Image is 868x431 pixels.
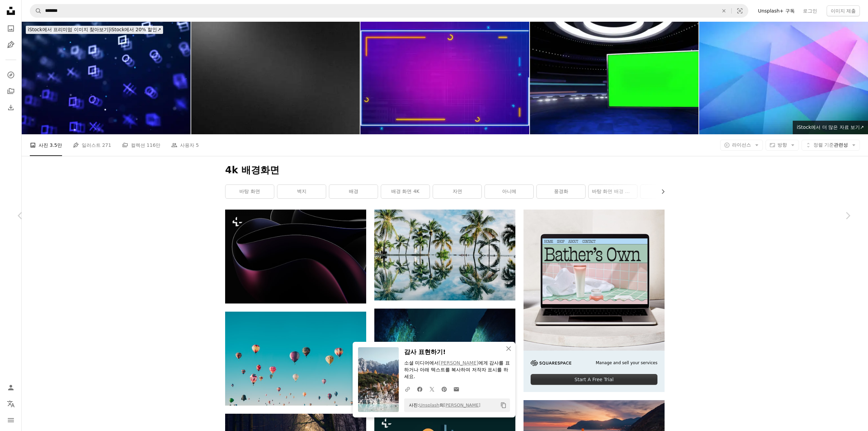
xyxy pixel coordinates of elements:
[537,185,585,198] a: 풍경화
[171,134,199,156] a: 사용자 5
[827,183,868,248] a: 다음
[225,253,366,259] a: 곡선이 있는 검은색과 보라색 추상적인 배경
[754,5,798,16] a: Unsplash+ 구독
[716,4,731,17] button: 삭제
[827,5,860,16] button: 이미지 제출
[802,140,860,151] button: 정렬 기준관련성
[433,185,481,198] a: 자연
[4,101,18,114] a: 다운로드 내역
[444,403,480,408] a: [PERSON_NAME]
[498,399,509,411] button: 클립보드에 복사하기
[524,210,665,392] a: Manage and sell your servicesStart A Free Trial
[4,68,18,82] a: 탐색
[799,5,821,16] a: 로그인
[225,164,665,176] h1: 4k 배경화면
[640,185,689,198] a: 영감
[146,141,160,149] span: 116만
[419,403,439,408] a: Unsplash
[813,142,834,148] span: 정렬 기준
[404,360,510,380] p: 소셜 미디어에서 에게 감사를 표하거나 아래 텍스트를 복사하여 저작자 표시를 하세요.
[225,210,366,303] img: 곡선이 있는 검은색과 보라색 추상적인 배경
[793,121,868,134] a: iStock에서 더 많은 자료 보기↗
[414,382,426,396] a: Facebook에 공유
[196,141,199,149] span: 5
[4,38,18,52] a: 일러스트
[524,210,665,351] img: file-1707883121023-8e3502977149image
[439,360,478,366] a: [PERSON_NAME]
[360,22,529,134] img: 3D 기하학적 네온 배경 및 게임 애니메이션 4K
[22,22,191,134] img: 3D 기하학적 네온 배경 및 게임 애니메이션 4K
[720,140,763,151] button: 라이선스
[450,382,462,396] a: 이메일로 공유에 공유
[225,312,366,406] img: 낮에는 다양한 색상의 열기구
[26,26,163,34] div: iStock에서 20% 할인 ↗
[329,185,378,198] a: 배경
[381,185,430,198] a: 배경 화면 4K
[797,124,864,130] span: iStock에서 더 많은 자료 보기 ↗
[4,84,18,98] a: 컬렉션
[426,382,438,396] a: Twitter에 공유
[225,355,366,361] a: 낮에는 다양한 색상의 열기구
[813,142,848,149] span: 관련성
[699,22,868,134] img: 동적 여러 가지 빛깔의 기하학적 모양, 줄무늬, 선 벡터, 밝은 혼합, 파란색, 분홍색, 보라색, 녹색, 네온, 하늘색, 청록색, 그라데이션이 있는 추상적인 거친 배경
[73,134,111,156] a: 일러스트 271
[531,374,657,385] div: Start A Free Trial
[530,22,699,134] img: 가상 스튜디오 TV 뉴스 쇼 배경, 모니터와 함께.
[485,185,533,198] a: 아니메
[374,309,515,403] img: northern lights
[122,134,160,156] a: 컬렉션 116만
[4,381,18,394] a: 로그인 / 가입
[732,142,751,148] span: 라이선스
[4,22,18,35] a: 사진
[374,210,515,300] img: 코코넛 야자수의 물 반사
[4,413,18,427] button: 메뉴
[589,185,637,198] a: 바탕 화면 배경 무늬
[28,27,110,32] span: iStock에서 프리미엄 이미지 찾아보기 |
[406,400,480,411] span: 사진: 의
[766,140,799,151] button: 방향
[225,185,274,198] a: 바탕 화면
[191,22,360,134] img: 블랙 화이트 흐릿한 추상 거친 울트라 와이드 현대 회색 흑연 그라데이션 우아한 독점 배경
[277,185,326,198] a: 벽지
[102,141,111,149] span: 271
[22,22,167,38] a: iStock에서 프리미엄 이미지 찾아보기|iStock에서 20% 할인↗
[732,4,748,17] button: 시각적 검색
[438,382,450,396] a: Pinterest에 공유
[4,397,18,411] button: 언어
[596,360,657,366] span: Manage and sell your services
[30,4,748,18] form: 사이트 전체에서 이미지 찾기
[777,142,787,148] span: 방향
[657,185,665,198] button: 목록을 오른쪽으로 스크롤
[531,360,571,366] img: file-1705255347840-230a6ab5bca9image
[30,4,42,17] button: Unsplash 검색
[404,347,510,357] h3: 감사 표현하기!
[374,252,515,258] a: 코코넛 야자수의 물 반사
